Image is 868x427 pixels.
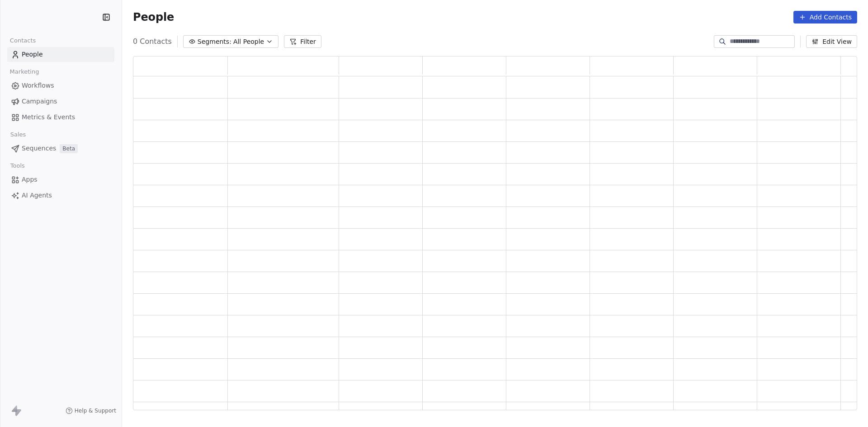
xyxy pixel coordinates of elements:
[806,35,857,48] button: Edit View
[6,159,28,173] span: Tools
[22,175,38,184] span: Apps
[7,172,114,187] a: Apps
[7,94,114,109] a: Campaigns
[22,113,75,122] span: Metrics & Events
[133,10,174,24] span: People
[22,144,56,153] span: Sequences
[7,110,114,125] a: Metrics & Events
[284,35,321,48] button: Filter
[22,81,54,90] span: Workflows
[133,36,172,47] span: 0 Contacts
[22,97,57,106] span: Campaigns
[75,407,116,414] span: Help & Support
[22,50,43,59] span: People
[793,11,857,23] button: Add Contacts
[6,34,40,47] span: Contacts
[7,78,114,93] a: Workflows
[6,128,30,141] span: Sales
[7,188,114,203] a: AI Agents
[60,144,78,153] span: Beta
[7,47,114,62] a: People
[233,37,264,47] span: All People
[198,37,231,47] span: Segments:
[66,407,116,414] a: Help & Support
[7,141,114,156] a: SequencesBeta
[22,191,52,200] span: AI Agents
[6,65,43,79] span: Marketing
